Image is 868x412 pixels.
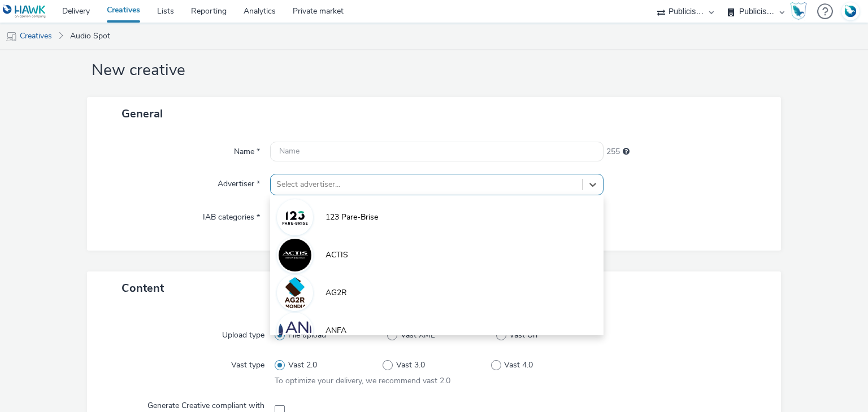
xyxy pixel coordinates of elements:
span: General [121,106,163,121]
img: Account FR [842,3,859,20]
span: ACTIS [325,249,348,261]
a: Audio Spot [64,23,116,50]
img: undefined Logo [3,5,46,19]
span: 255 [606,146,620,157]
div: Maximum 255 characters [623,146,630,157]
span: Vast 2.0 [288,360,317,371]
img: AG2R [279,277,311,309]
label: Upload type [218,325,269,341]
span: Vast Url [509,330,537,341]
span: Vast XML [401,330,435,341]
input: Name [270,142,603,161]
img: 123 Pare-Brise [279,201,311,234]
span: Content [121,280,164,296]
span: File upload [288,330,326,341]
img: mobile [6,31,17,42]
span: Vast 3.0 [396,360,425,371]
label: Vast type [227,355,269,371]
a: Hawk Academy [790,2,811,20]
span: 123 Pare-Brise [325,212,378,223]
h1: New creative [87,60,782,81]
span: AG2R [325,287,347,299]
img: Hawk Academy [790,2,807,20]
img: ACTIS [279,239,311,271]
img: ANFA [279,314,311,347]
span: To optimize your delivery, we recommend vast 2.0 [275,375,450,386]
span: Vast 4.0 [504,360,533,371]
label: Advertiser * [213,174,264,190]
span: ANFA [325,325,346,336]
label: Name * [229,142,264,157]
label: IAB categories * [198,207,264,223]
